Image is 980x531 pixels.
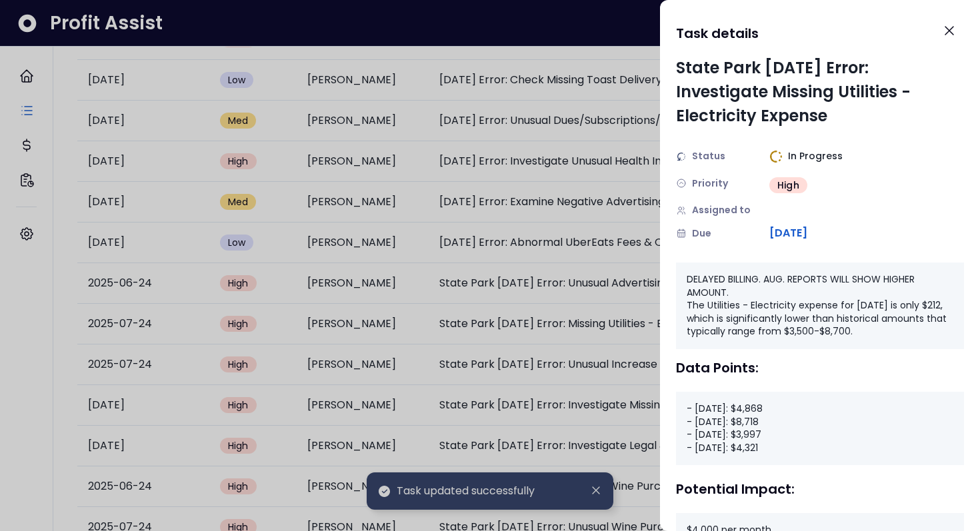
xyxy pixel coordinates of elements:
span: Assigned to [692,203,751,217]
div: State Park [DATE] Error: Investigate Missing Utilities - Electricity Expense [676,56,964,128]
div: Data Points: [676,360,964,376]
div: Potential Impact: [676,481,964,497]
img: In Progress [769,150,783,163]
span: High [777,179,799,192]
span: Priority [692,177,728,191]
span: Status [692,149,725,163]
span: Due [692,227,711,241]
button: Close [935,16,964,45]
div: DELAYED BILLING. AUG. REPORTS WILL SHOW HIGHER AMOUNT. The Utilities - Electricity expense for [D... [676,263,964,349]
h1: Task details [676,21,759,45]
span: In Progress [788,149,843,163]
img: Status [676,151,687,162]
div: - [DATE]: $4,868 - [DATE]: $8,718 - [DATE]: $3,997 - [DATE]: $4,321 [676,392,964,465]
span: [DATE] [769,225,807,241]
